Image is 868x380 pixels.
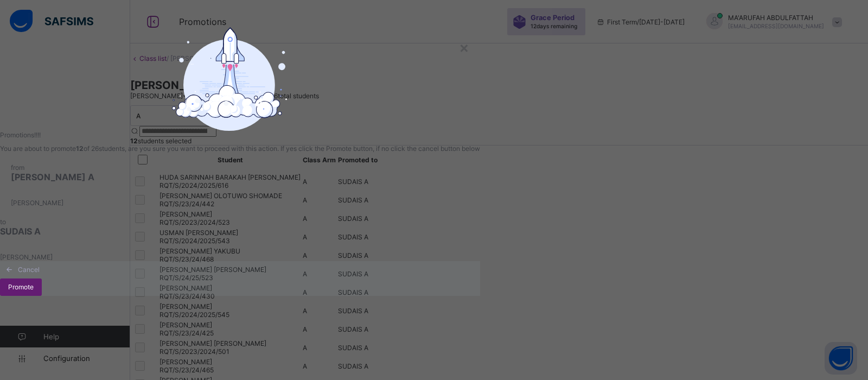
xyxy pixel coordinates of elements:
span: [PERSON_NAME] [11,199,63,207]
span: Cancel [18,265,40,274]
span: [PERSON_NAME] A [11,172,469,182]
b: 12 [76,144,84,153]
span: from [11,163,24,172]
img: take-off-ready.7d5f222c871c783a555a8f88bc8e2a46.svg [172,27,287,131]
span: Promote [8,283,34,291]
div: × [459,38,469,56]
